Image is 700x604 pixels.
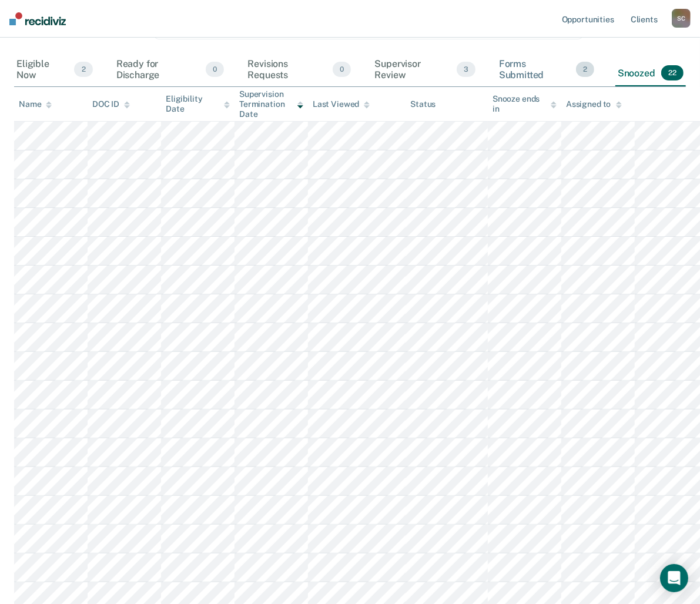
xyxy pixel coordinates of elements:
[92,99,130,109] div: DOC ID
[493,94,557,114] div: Snooze ends in
[74,62,92,77] span: 2
[372,53,477,86] div: Supervisor Review3
[9,12,66,25] img: Recidiviz
[19,99,52,109] div: Name
[14,53,95,86] div: Eligible Now2
[313,99,370,109] div: Last Viewed
[333,62,351,77] span: 0
[660,564,688,592] div: Open Intercom Messenger
[672,9,691,28] div: S C
[576,62,594,77] span: 2
[672,9,691,28] button: SC
[661,65,684,80] span: 22
[206,62,224,77] span: 0
[239,89,303,119] div: Supervision Termination Date
[615,61,686,86] div: Snoozed22
[166,94,230,114] div: Eligibility Date
[497,53,597,86] div: Forms Submitted2
[245,53,353,86] div: Revisions Requests0
[114,53,227,86] div: Ready for Discharge0
[410,99,436,109] div: Status
[566,99,621,109] div: Assigned to
[457,62,475,77] span: 3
